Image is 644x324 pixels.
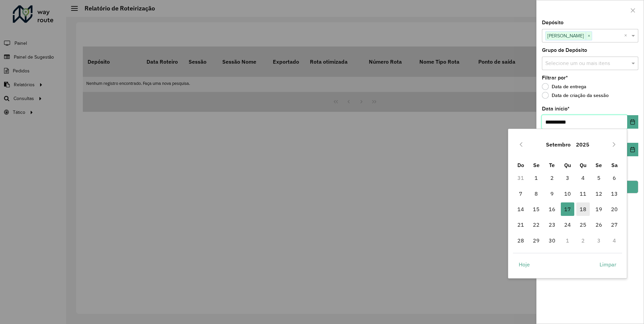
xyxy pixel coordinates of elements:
span: 18 [576,202,590,216]
span: Se [533,162,540,168]
td: 1 [528,170,544,186]
span: 4 [576,171,590,185]
td: 27 [607,217,622,232]
td: 21 [513,217,528,232]
span: 29 [529,234,543,247]
span: Sa [611,162,618,168]
button: Limpar [594,258,622,271]
td: 23 [544,217,559,232]
span: 14 [514,202,527,216]
td: 3 [560,170,575,186]
span: Limpar [600,260,616,268]
span: 19 [592,202,606,216]
span: Qu [580,162,586,168]
td: 10 [560,186,575,201]
span: Clear all [624,32,630,40]
td: 11 [575,186,591,201]
td: 18 [575,201,591,217]
span: 26 [592,218,606,231]
td: 26 [591,217,607,232]
span: 9 [545,187,559,200]
span: 2 [545,171,559,185]
td: 30 [544,233,559,248]
span: 30 [545,234,559,247]
span: 23 [545,218,559,231]
span: 25 [576,218,590,231]
span: [PERSON_NAME] [546,32,586,40]
td: 31 [513,170,528,186]
button: Hoje [513,258,536,271]
button: Next Month [609,139,619,150]
td: 3 [591,233,607,248]
label: Data de criação da sessão [542,92,609,99]
span: 1 [529,171,543,185]
label: Data de entrega [542,83,586,90]
div: Choose Date [508,129,627,278]
span: Te [549,162,555,168]
td: 2 [575,233,591,248]
span: 24 [561,218,574,231]
label: Data início [542,105,570,113]
td: 7 [513,186,528,201]
td: 8 [528,186,544,201]
td: 16 [544,201,559,217]
td: 19 [591,201,607,217]
td: 13 [607,186,622,201]
td: 28 [513,233,528,248]
span: Se [595,162,602,168]
td: 15 [528,201,544,217]
span: 21 [514,218,527,231]
span: 5 [592,171,606,185]
span: 12 [592,187,606,200]
span: Hoje [519,260,530,268]
td: 24 [560,217,575,232]
span: 8 [529,187,543,200]
span: 6 [608,171,621,185]
td: 6 [607,170,622,186]
td: 22 [528,217,544,232]
span: 22 [529,218,543,231]
span: 28 [514,234,527,247]
span: 11 [576,187,590,200]
td: 14 [513,201,528,217]
span: 20 [608,202,621,216]
button: Choose Year [573,136,592,153]
label: Grupo de Depósito [542,46,587,54]
span: 13 [608,187,621,200]
td: 25 [575,217,591,232]
td: 12 [591,186,607,201]
label: Filtrar por [542,74,568,82]
td: 1 [560,233,575,248]
span: Qu [564,162,571,168]
td: 4 [607,233,622,248]
td: 9 [544,186,559,201]
td: 2 [544,170,559,186]
td: 17 [560,201,575,217]
label: Depósito [542,19,563,27]
span: 17 [561,202,574,216]
button: Choose Date [627,115,638,129]
span: 16 [545,202,559,216]
span: Do [517,162,524,168]
span: 3 [561,171,574,185]
td: 29 [528,233,544,248]
td: 4 [575,170,591,186]
button: Choose Date [627,143,638,156]
span: 27 [608,218,621,231]
span: 10 [561,187,574,200]
td: 20 [607,201,622,217]
td: 5 [591,170,607,186]
button: Previous Month [516,139,526,150]
span: 7 [514,187,527,200]
button: Choose Month [543,136,573,153]
span: 15 [529,202,543,216]
span: × [586,32,592,40]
